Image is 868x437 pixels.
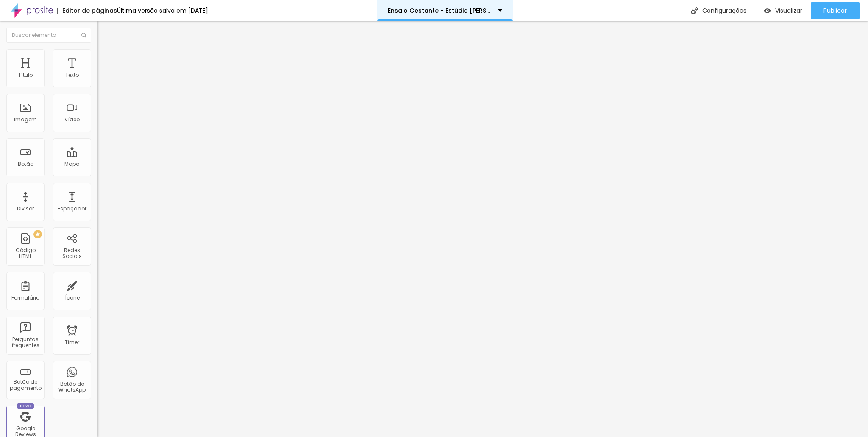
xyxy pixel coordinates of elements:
input: Buscar elemento [6,28,91,43]
div: Perguntas frequentes [8,336,42,349]
div: Imagem [14,117,37,123]
div: Botão de pagamento [8,379,42,391]
button: Visualizar [755,2,811,19]
div: Título [18,72,33,78]
span: Visualizar [775,7,802,14]
img: Icone [81,33,86,38]
div: Texto [65,72,79,78]
div: Ícone [65,295,80,301]
div: Formulário [11,295,39,301]
button: Publicar [811,2,860,19]
div: Redes Sociais [55,247,89,260]
div: Novo [17,403,35,409]
div: Botão do WhatsApp [55,381,89,393]
div: Mapa [64,161,80,167]
div: Botão [18,161,33,167]
iframe: Editor [97,21,868,437]
img: view-1.svg [764,7,771,14]
span: Publicar [823,7,847,14]
div: Editor de páginas [57,8,117,14]
div: Espaçador [58,206,86,212]
div: Código HTML [8,247,42,260]
p: Ensaio Gestante - Estúdio [PERSON_NAME] [388,8,492,14]
div: Timer [65,339,79,345]
div: Última versão salva em [DATE] [117,8,208,14]
div: Divisor [17,206,34,212]
img: Icone [691,7,698,14]
div: Vídeo [64,117,80,123]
